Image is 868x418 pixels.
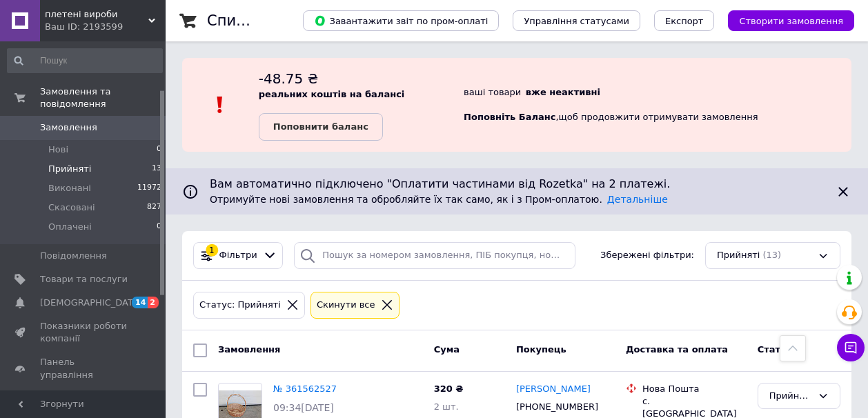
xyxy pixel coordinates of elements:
[259,89,405,99] b: реальних коштів на балансі
[206,244,218,257] div: 1
[210,194,668,205] span: Отримуйте нові замовлення та обробляйте їх так само, як і з Пром-оплатою.
[218,344,280,355] span: Замовлення
[210,94,230,115] img: :exclamation:
[600,249,694,262] span: Збережені фільтри:
[314,14,488,27] span: Завантажити звіт по пром-оплаті
[434,401,459,412] span: 2 шт.
[48,143,68,156] span: Нові
[607,194,668,205] a: Детальніше
[40,356,128,381] span: Панель управління
[717,249,760,262] span: Прийняті
[434,344,460,355] span: Cума
[513,398,601,416] div: [PHONE_NUMBER]
[48,221,92,233] span: Оплачені
[40,320,128,345] span: Показники роботи компанії
[40,121,97,134] span: Замовлення
[769,389,812,404] div: Прийнято
[464,69,851,141] div: ваші товари , щоб продовжити отримувати замовлення
[434,384,464,394] span: 320 ₴
[626,344,728,355] span: Доставка та оплата
[147,201,161,214] span: 827
[148,297,159,308] span: 2
[294,242,575,269] input: Пошук за номером замовлення, ПІБ покупця, номером телефону, Email, номером накладної
[40,86,166,110] span: Замовлення та повідомлення
[314,298,378,312] div: Cкинути все
[513,10,640,31] button: Управління статусами
[728,10,854,31] button: Створити замовлення
[758,344,792,355] span: Статус
[642,383,747,395] div: Нова Пошта
[132,297,148,308] span: 14
[157,143,161,156] span: 0
[654,10,715,31] button: Експорт
[516,383,591,396] a: [PERSON_NAME]
[516,344,566,355] span: Покупець
[464,112,555,122] b: Поповніть Баланс
[7,48,163,73] input: Пошук
[665,16,704,26] span: Експорт
[526,87,600,97] b: вже неактивні
[48,201,95,214] span: Скасовані
[259,113,383,141] a: Поповнити баланс
[273,402,334,413] span: 09:34[DATE]
[273,121,368,132] b: Поповнити баланс
[259,70,318,87] span: -48.75 ₴
[303,10,499,31] button: Завантажити звіт по пром-оплаті
[40,273,128,286] span: Товари та послуги
[219,249,257,262] span: Фільтри
[837,334,865,361] button: Чат з покупцем
[40,250,107,262] span: Повідомлення
[152,163,161,175] span: 13
[739,16,843,26] span: Створити замовлення
[207,12,347,29] h1: Список замовлень
[714,15,854,26] a: Створити замовлення
[40,297,142,309] span: [DEMOGRAPHIC_DATA]
[197,298,284,312] div: Статус: Прийняті
[48,163,91,175] span: Прийняті
[762,250,781,260] span: (13)
[157,221,161,233] span: 0
[524,16,629,26] span: Управління статусами
[273,384,337,394] a: № 361562527
[48,182,91,195] span: Виконані
[45,8,148,21] span: плетені вироби
[137,182,161,195] span: 11972
[210,177,824,192] span: Вам автоматично підключено "Оплатити частинами від Rozetka" на 2 платежі.
[45,21,166,33] div: Ваш ID: 2193599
